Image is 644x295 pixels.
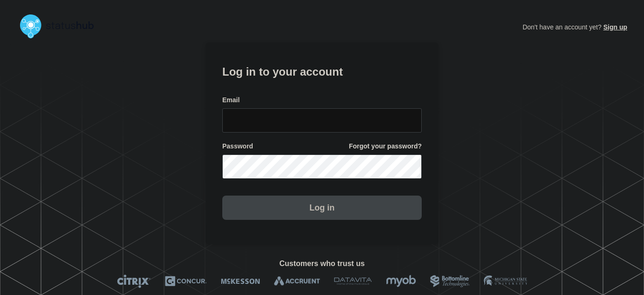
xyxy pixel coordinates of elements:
[602,23,627,31] a: Sign up
[484,274,527,288] img: MSU logo
[222,108,422,133] input: email input
[222,62,422,79] h1: Log in to your account
[274,274,320,288] img: Accruent logo
[222,196,422,220] button: Log in
[117,274,151,288] img: Citrix logo
[17,260,627,268] h2: Customers who trust us
[349,142,422,151] a: Forgot your password?
[165,274,207,288] img: Concur logo
[522,16,627,38] p: Don't have an account yet?
[17,11,105,41] img: StatusHub logo
[221,274,260,288] img: McKesson logo
[430,274,470,288] img: Bottomline logo
[222,142,253,151] span: Password
[386,274,416,288] img: myob logo
[334,274,372,288] img: DataVita logo
[222,96,240,105] span: Email
[222,155,422,179] input: password input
